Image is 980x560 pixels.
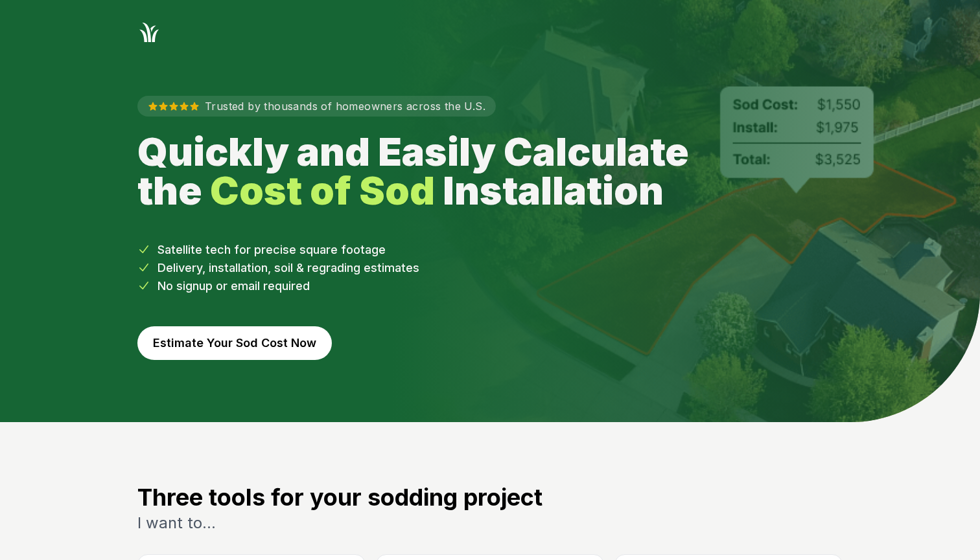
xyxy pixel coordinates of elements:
[137,326,332,360] button: Estimate Your Sod Cost Now
[137,96,496,117] p: Trusted by thousands of homeowners across the U.S.
[137,277,843,295] li: No signup or email required
[364,261,419,274] span: estimates
[137,259,843,277] li: Delivery, installation, soil & regrading
[137,513,843,533] p: I want to...
[137,484,843,510] h3: Three tools for your sodding project
[137,132,718,210] h1: Quickly and Easily Calculate the Installation
[210,167,435,214] strong: Cost of Sod
[137,241,843,259] li: Satellite tech for precise square footage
